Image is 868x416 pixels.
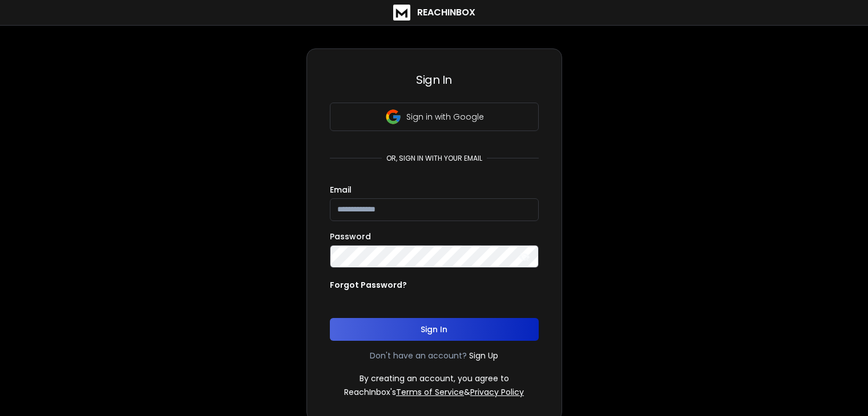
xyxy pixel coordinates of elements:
button: Sign In [330,318,539,341]
img: logo [393,5,410,21]
label: Password [330,233,371,240]
h3: Sign In [330,72,539,88]
h1: ReachInbox [417,6,475,19]
p: or, sign in with your email [382,154,487,163]
p: Don't have an account? [370,350,467,361]
a: Privacy Policy [470,386,524,398]
p: Forgot Password? [330,279,407,291]
a: ReachInbox [393,5,475,21]
p: ReachInbox's & [344,386,524,398]
p: Sign in with Google [406,111,484,123]
p: By creating an account, you agree to [360,373,509,384]
label: Email [330,186,352,194]
button: Sign in with Google [330,103,539,131]
a: Terms of Service [396,386,464,398]
a: Sign Up [469,350,498,361]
